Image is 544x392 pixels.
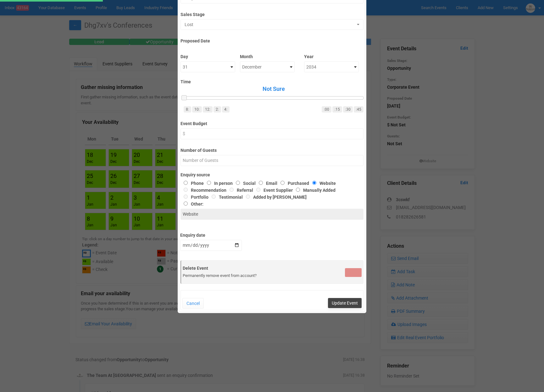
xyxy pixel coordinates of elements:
label: Purchased [277,181,309,186]
a: 10: [192,106,202,113]
label: Event Supplier [253,188,293,193]
label: Testimonial [208,195,243,200]
label: Enquiry date [180,230,242,238]
input: Number of Guests [180,155,363,166]
label: Year [304,51,359,60]
a: :30 [343,106,353,113]
label: Portfolio [180,195,208,200]
label: Referral [226,188,253,193]
label: Day [180,51,235,60]
label: Time [180,79,363,85]
label: Sales Stage [180,9,363,18]
a: :45 [354,106,364,113]
a: 12: [203,106,213,113]
button: Cancel [182,298,204,309]
label: Number of Guests [180,145,363,153]
a: 8: [184,106,191,113]
input: $ [180,128,363,139]
label: Month [240,51,295,60]
label: Email [256,181,277,186]
a: :00 [322,106,331,113]
label: In person [204,181,233,186]
a: 4: [222,106,230,113]
a: 2: [214,106,221,113]
label: Event Budget [180,118,363,127]
label: Manually Added [293,188,336,193]
label: Proposed Date [180,36,363,44]
label: Social [233,181,256,186]
label: Website [309,181,336,186]
label: Enquiry source [180,172,363,178]
span: Lost [185,21,355,28]
button: Update Event [328,298,362,308]
label: Other: [180,200,354,207]
label: Recommendation [180,188,226,193]
div: Permanently remove event from account? [183,273,362,279]
label: Phone [180,181,204,186]
label: Delete Event [183,265,362,271]
span: Not Sure [184,85,363,93]
label: Added by [PERSON_NAME] [243,195,307,200]
a: :15 [332,106,342,113]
